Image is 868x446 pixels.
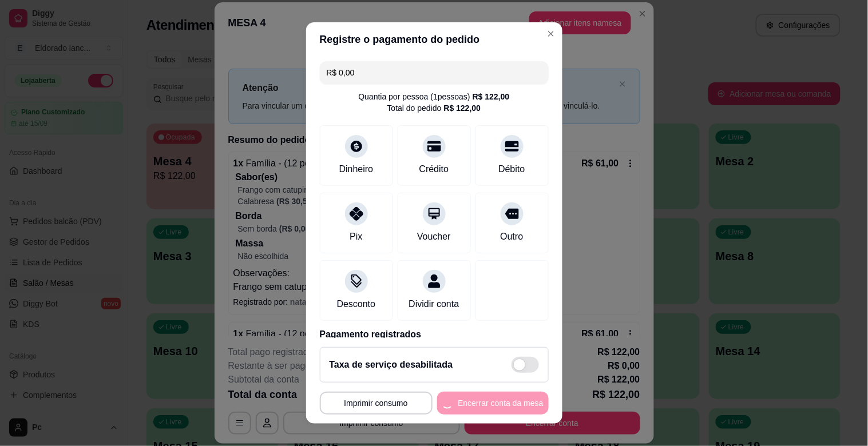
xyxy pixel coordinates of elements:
[473,91,510,102] div: R$ 122,00
[337,297,376,311] div: Desconto
[306,22,562,57] header: Registre o pagamento do pedido
[409,297,459,311] div: Dividir conta
[542,25,560,43] button: Close
[320,328,549,341] p: Pagamento registrados
[498,162,525,176] div: Débito
[320,392,433,415] button: Imprimir consumo
[327,61,542,84] input: Ex.: hambúrguer de cordeiro
[419,162,449,176] div: Crédito
[417,230,451,244] div: Voucher
[359,91,510,102] div: Quantia por pessoa ( 1 pessoas)
[350,230,362,244] div: Pix
[500,230,523,244] div: Outro
[444,102,481,114] div: R$ 122,00
[330,358,453,372] h2: Taxa de serviço desabilitada
[339,162,374,176] div: Dinheiro
[387,102,481,114] div: Total do pedido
